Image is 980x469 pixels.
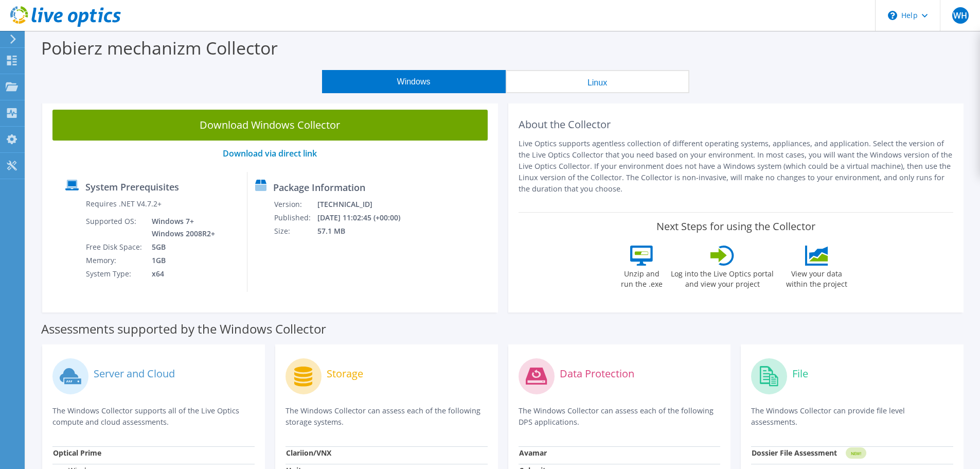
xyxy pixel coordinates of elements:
[792,369,808,379] label: File
[85,254,144,267] td: Memory:
[286,448,331,458] strong: Clariion/VNX
[519,118,954,131] h2: About the Collector
[41,324,326,334] label: Assessments supported by the Windows Collector
[286,405,488,428] p: The Windows Collector can assess each of the following storage systems.
[752,448,837,458] strong: Dossier File Assessment
[888,11,897,20] svg: \n
[274,211,317,224] td: Published:
[41,36,278,60] label: Pobierz mechanizm Collector
[52,110,488,141] a: Download Windows Collector
[656,220,815,233] label: Next Steps for using the Collector
[144,240,217,254] td: 5GB
[751,405,953,428] p: The Windows Collector can provide file level assessments.
[618,266,665,289] label: Unzip and run the .exe
[52,405,255,428] p: The Windows Collector supports all of the Live Optics compute and cloud assessments.
[560,369,634,379] label: Data Protection
[144,267,217,281] td: x64
[670,266,774,289] label: Log into the Live Optics portal and view your project
[952,7,969,24] span: WH
[519,448,547,458] strong: Avamar
[779,266,853,289] label: View your data within the project
[519,138,954,195] p: Live Optics supports agentless collection of different operating systems, appliances, and applica...
[85,182,179,192] label: System Prerequisites
[85,267,144,281] td: System Type:
[144,215,217,240] td: Windows 7+ Windows 2008R2+
[851,450,861,456] tspan: NEW!
[519,405,721,428] p: The Windows Collector can assess each of the following DPS applications.
[317,198,414,211] td: [TECHNICAL_ID]
[94,369,175,379] label: Server and Cloud
[85,240,144,254] td: Free Disk Space:
[327,369,363,379] label: Storage
[317,224,414,238] td: 57.1 MB
[274,198,317,211] td: Version:
[317,211,414,224] td: [DATE] 11:02:45 (+00:00)
[53,448,101,458] strong: Optical Prime
[85,215,144,240] td: Supported OS:
[322,70,506,93] button: Windows
[144,254,217,267] td: 1GB
[86,199,162,209] label: Requires .NET V4.7.2+
[223,148,317,159] a: Download via direct link
[273,182,365,193] label: Package Information
[506,70,689,93] button: Linux
[274,224,317,238] td: Size:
